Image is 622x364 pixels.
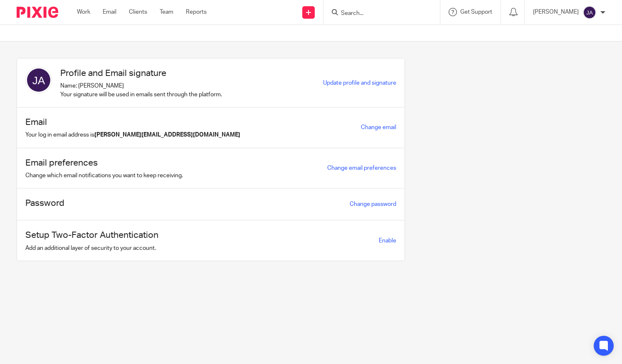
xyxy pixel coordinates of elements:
[350,201,396,207] a: Change password
[327,165,396,171] a: Change email preferences
[323,80,396,86] a: Update profile and signature
[186,8,207,16] a: Reports
[533,8,579,16] p: [PERSON_NAME]
[379,238,396,244] span: Enable
[25,171,183,180] p: Change which email notifications you want to keep receiving.
[25,197,64,210] h1: Password
[25,156,183,169] h1: Email preferences
[17,7,58,18] img: Pixie
[25,229,158,242] h1: Setup Two-Factor Authentication
[77,8,90,16] a: Work
[340,10,415,17] input: Search
[103,8,116,16] a: Email
[25,67,52,93] img: svg%3E
[460,9,492,15] span: Get Support
[60,67,222,80] h1: Profile and Email signature
[25,244,158,252] p: Add an additional layer of security to your account.
[60,82,222,99] p: Name: [PERSON_NAME] Your signature will be used in emails sent through the platform.
[129,8,147,16] a: Clients
[361,125,396,130] a: Change email
[583,6,596,19] img: svg%3E
[25,131,240,139] p: Your log in email address is
[160,8,173,16] a: Team
[25,116,240,129] h1: Email
[94,132,240,138] b: [PERSON_NAME][EMAIL_ADDRESS][DOMAIN_NAME]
